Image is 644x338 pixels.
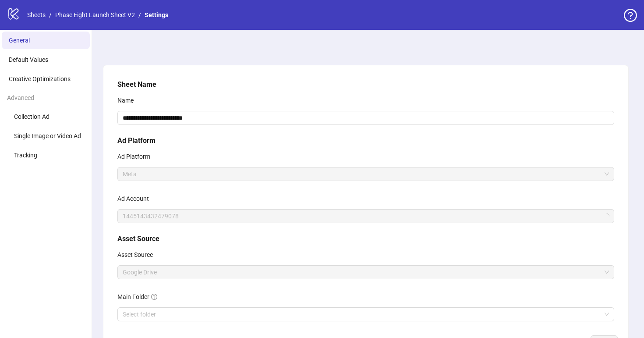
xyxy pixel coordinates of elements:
[123,167,609,181] span: Meta
[117,79,614,90] h5: Sheet Name
[624,9,637,22] span: question-circle
[123,210,609,223] span: 1445143432479078
[604,213,610,219] span: loading
[151,294,157,300] span: question-circle
[117,93,139,107] label: Name
[117,234,614,244] h5: Asset Source
[138,10,141,20] li: /
[143,10,170,20] a: Settings
[9,75,71,82] span: Creative Optimizations
[117,135,614,146] h5: Ad Platform
[9,56,48,63] span: Default Values
[14,132,81,139] span: Single Image or Video Ad
[25,10,47,20] a: Sheets
[49,10,52,20] li: /
[9,37,30,44] span: General
[117,149,156,164] label: Ad Platform
[117,290,163,304] label: Main Folder
[117,192,155,206] label: Ad Account
[53,10,137,20] a: Phase Eight Launch Sheet V2
[14,152,37,159] span: Tracking
[14,113,50,120] span: Collection Ad
[117,111,614,125] input: Name
[117,248,159,262] label: Asset Source
[123,266,609,279] span: Google Drive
